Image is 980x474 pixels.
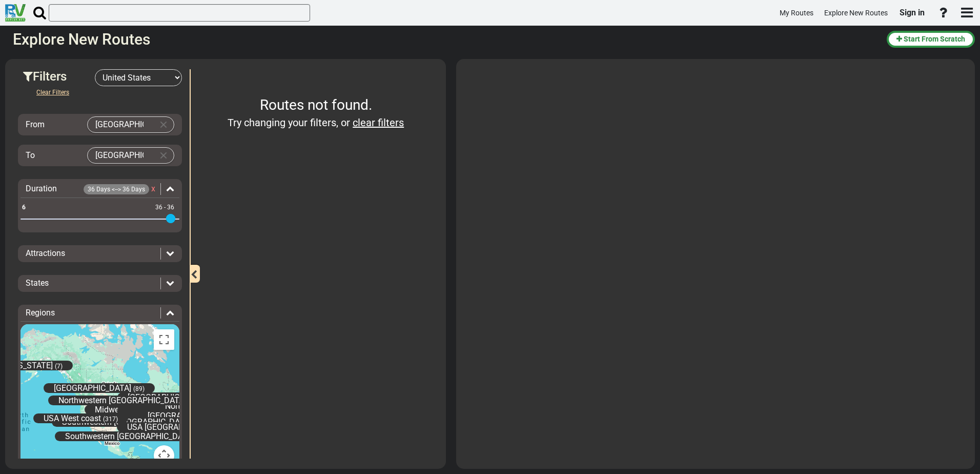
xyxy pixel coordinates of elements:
[156,148,171,163] button: Clear Input
[65,431,194,441] span: Southwestern [GEOGRAPHIC_DATA]
[44,413,101,423] span: USA West coast
[154,203,176,212] span: 36 - 36
[21,183,179,195] div: Duration 36 Days <--> 36 Days x
[820,3,892,23] a: Explore New Routes
[228,116,350,129] span: Try changing your filters, or
[26,184,57,193] span: Duration
[21,248,179,260] div: Attractions
[103,416,118,423] span: (317)
[780,9,813,17] span: My Routes
[900,8,925,17] span: Sign in
[88,117,153,132] input: Select
[58,396,186,405] span: Northwestern [GEOGRAPHIC_DATA]
[887,31,975,48] button: Start From Scratch
[26,150,35,160] span: To
[55,363,63,370] span: (7)
[13,31,879,48] h2: Explore New Routes
[154,329,174,350] button: Toggle fullscreen view
[156,117,171,132] button: Clear Input
[28,86,77,98] button: Clear Filters
[21,278,179,289] div: States
[21,307,179,319] div: Regions
[11,361,53,370] span: [US_STATE]
[88,148,153,163] input: Select
[23,70,95,83] h3: Filters
[26,278,49,288] span: States
[26,120,45,129] span: From
[895,2,929,24] a: Sign in
[26,248,65,258] span: Attractions
[54,383,131,393] span: [GEOGRAPHIC_DATA]
[26,308,55,318] span: Regions
[5,4,26,22] img: RvPlanetLogo.png
[151,184,155,193] span: x
[353,116,404,129] a: clear filters
[775,3,818,23] a: My Routes
[154,445,174,466] button: Map camera controls
[824,9,888,17] span: Explore New Routes
[127,423,222,432] span: USA [GEOGRAPHIC_DATA]
[84,184,149,194] span: 36 Days <--> 36 Days
[904,35,965,43] span: Start From Scratch
[133,385,145,392] span: (89)
[21,203,27,212] span: 6
[260,96,372,113] span: Routes not found.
